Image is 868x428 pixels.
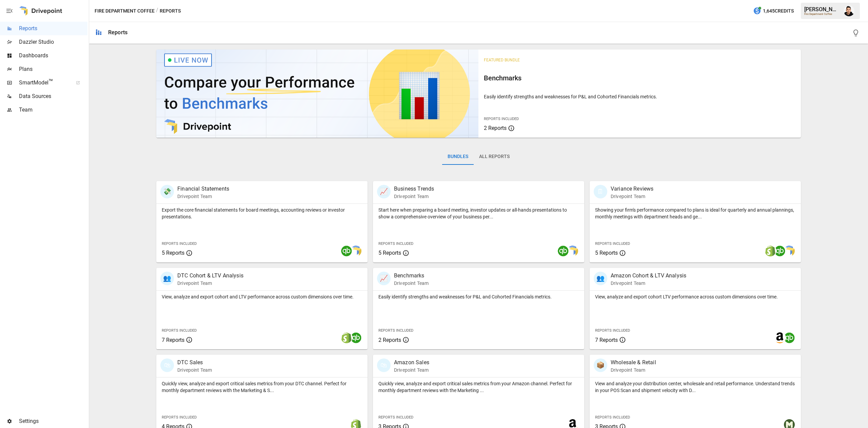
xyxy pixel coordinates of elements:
[611,272,686,280] p: Amazon Cohort & LTV Analysis
[774,246,785,256] img: quickbooks
[558,246,569,256] img: quickbooks
[611,367,656,373] p: Drivepoint Team
[378,337,401,343] span: 2 Reports
[378,328,413,333] span: Reports Included
[567,246,578,256] img: smart model
[394,367,429,373] p: Drivepoint Team
[844,5,854,16] img: Francisco Sanchez
[804,13,840,16] div: Fire Department Coffee
[394,185,434,193] p: Business Trends
[160,272,174,285] div: 👥
[840,1,859,20] button: Francisco Sanchez
[162,415,197,420] span: Reports Included
[594,358,607,372] div: 📦
[594,272,607,285] div: 👥
[48,78,53,86] span: ™
[774,332,785,343] img: amazon
[177,367,212,373] p: Drivepoint Team
[378,293,579,300] p: Easily identify strengths and weaknesses for P&L and Cohorted Financials metrics.
[484,117,519,121] span: Reports Included
[19,24,87,33] span: Reports
[351,246,361,256] img: smart model
[611,358,656,367] p: Wholesale & Retail
[156,7,158,15] div: /
[765,246,776,256] img: shopify
[784,246,795,256] img: smart model
[484,73,795,83] h6: Benchmarks
[162,293,362,300] p: View, analyze and export cohort and LTV performance across custom dimensions over time.
[177,272,243,280] p: DTC Cohort & LTV Analysis
[377,272,391,285] div: 📈
[378,250,401,256] span: 5 Reports
[108,29,127,36] div: Reports
[784,332,795,343] img: quickbooks
[484,58,520,62] span: Featured Bundle
[394,280,429,287] p: Drivepoint Team
[595,250,618,256] span: 5 Reports
[177,193,229,200] p: Drivepoint Team
[594,185,607,198] div: 🗓
[804,6,840,13] div: [PERSON_NAME]
[378,207,579,220] p: Start here when preparing a board meeting, investor updates or all-hands presentations to show a ...
[177,185,229,193] p: Financial Statements
[611,280,686,287] p: Drivepoint Team
[750,5,796,17] button: 1,645Credits
[177,358,212,367] p: DTC Sales
[394,272,429,280] p: Benchmarks
[595,241,630,246] span: Reports Included
[19,106,87,114] span: Team
[394,193,434,200] p: Drivepoint Team
[378,241,413,246] span: Reports Included
[378,380,579,394] p: Quickly view, analyze and export critical sales metrics from your Amazon channel. Perfect for mon...
[162,380,362,394] p: Quickly view, analyze and export critical sales metrics from your DTC channel. Perfect for monthl...
[763,7,794,15] span: 1,645 Credits
[378,415,413,420] span: Reports Included
[611,185,653,193] p: Variance Reviews
[484,125,507,131] span: 2 Reports
[595,328,630,333] span: Reports Included
[341,246,352,256] img: quickbooks
[162,241,197,246] span: Reports Included
[95,7,155,15] button: Fire Department Coffee
[377,358,391,372] div: 🛍
[474,149,515,165] button: All Reports
[595,337,618,343] span: 7 Reports
[156,50,478,138] img: video thumbnail
[19,417,87,425] span: Settings
[162,337,184,343] span: 7 Reports
[394,358,429,367] p: Amazon Sales
[611,193,653,200] p: Drivepoint Team
[595,380,795,394] p: View and analyze your distribution center, wholesale and retail performance. Understand trends in...
[484,93,795,100] p: Easily identify strengths and weaknesses for P&L and Cohorted Financials metrics.
[162,250,184,256] span: 5 Reports
[595,207,795,220] p: Showing your firm's performance compared to plans is ideal for quarterly and annual plannings, mo...
[351,332,361,343] img: quickbooks
[19,38,87,46] span: Dazzler Studio
[19,65,87,73] span: Plans
[19,52,87,60] span: Dashboards
[162,207,362,220] p: Export the core financial statements for board meetings, accounting reviews or investor presentat...
[19,92,87,100] span: Data Sources
[162,328,197,333] span: Reports Included
[19,79,68,87] span: SmartModel
[377,185,391,198] div: 📈
[160,185,174,198] div: 💸
[595,415,630,420] span: Reports Included
[595,293,795,300] p: View, analyze and export cohort LTV performance across custom dimensions over time.
[442,149,474,165] button: Bundles
[341,332,352,343] img: shopify
[177,280,243,287] p: Drivepoint Team
[160,358,174,372] div: 🛍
